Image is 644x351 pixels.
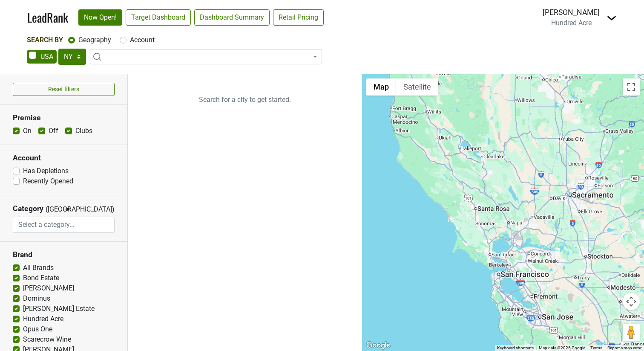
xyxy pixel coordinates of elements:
[23,176,73,186] label: Recently Opened
[13,154,115,162] h3: Account
[623,324,640,341] button: Drag Pegman onto the map to open Street View
[128,74,362,125] p: Search for a city to get started.
[27,9,68,26] a: LeadRank
[590,345,602,350] a: Terms (opens in new tab)
[27,36,63,44] span: Search By
[23,334,71,345] label: Scarecrow Wine
[607,13,617,23] img: Dropdown Menu
[23,126,32,136] label: On
[543,7,600,18] div: [PERSON_NAME]
[49,126,58,136] label: Off
[23,263,54,273] label: All Brands
[13,204,43,213] h3: Category
[551,19,592,27] span: Hundred Acre
[539,345,585,350] span: Map data ©2025 Google
[23,283,74,293] label: [PERSON_NAME]
[13,217,114,233] input: Select a category...
[13,113,115,122] h3: Premise
[126,9,191,26] a: Target Dashboard
[13,83,115,96] button: Reset filters
[65,206,71,213] span: ▼
[273,9,324,26] a: Retail Pricing
[194,9,270,26] a: Dashboard Summary
[623,293,640,310] button: Map camera controls
[23,324,52,334] label: Opus One
[23,314,63,324] label: Hundred Acre
[364,340,392,351] img: Google
[23,293,50,304] label: Dominus
[130,35,155,45] label: Account
[497,345,534,351] button: Keyboard shortcuts
[23,304,95,314] label: [PERSON_NAME] Estate
[364,340,392,351] a: Open this area in Google Maps (opens a new window)
[366,78,396,96] button: Show street map
[13,250,115,259] h3: Brand
[75,126,92,136] label: Clubs
[396,78,438,96] button: Show satellite imagery
[46,204,63,217] span: ([GEOGRAPHIC_DATA])
[78,35,111,45] label: Geography
[607,345,641,350] a: Report a map error
[23,273,59,283] label: Bond Estate
[623,78,640,96] button: Toggle fullscreen view
[78,9,122,26] a: Now Open!
[23,166,69,176] label: Has Depletions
